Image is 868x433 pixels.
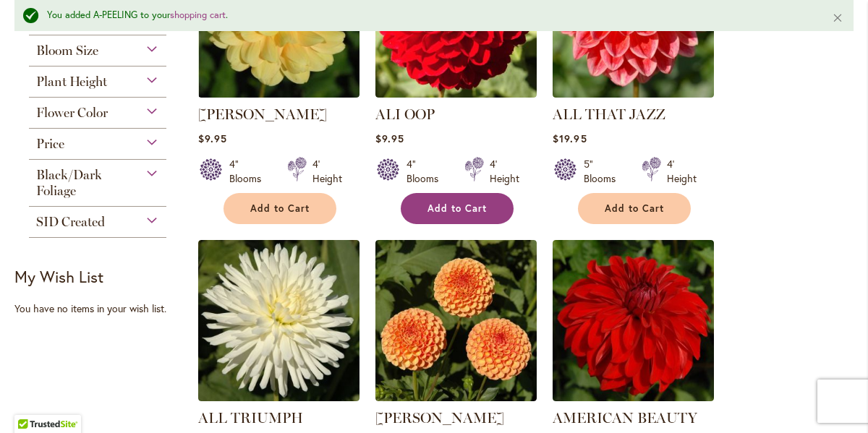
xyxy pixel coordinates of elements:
[36,167,102,199] span: Black/Dark Foliage
[198,106,327,123] a: [PERSON_NAME]
[553,409,697,426] a: AMERICAN BEAUTY
[427,202,487,215] span: Add to Cart
[375,106,435,123] a: ALI OOP
[578,193,691,224] button: Add to Cart
[198,409,303,426] a: ALL TRIUMPH
[553,87,714,100] a: ALL THAT JAZZ
[36,43,98,59] span: Bloom Size
[375,240,537,401] img: AMBER QUEEN
[407,157,447,186] div: 4" Blooms
[375,87,537,100] a: ALI OOP
[36,74,107,90] span: Plant Height
[375,390,537,404] a: AMBER QUEEN
[36,105,108,121] span: Flower Color
[36,214,105,230] span: SID Created
[11,382,51,422] iframe: Launch Accessibility Center
[198,87,359,100] a: AHOY MATEY
[553,106,665,123] a: ALL THAT JAZZ
[584,157,624,186] div: 5" Blooms
[229,157,270,186] div: 4" Blooms
[250,202,310,215] span: Add to Cart
[667,157,697,186] div: 4' Height
[47,9,810,22] div: You added A-PEELING to your .
[553,390,714,404] a: AMERICAN BEAUTY
[401,193,514,224] button: Add to Cart
[14,301,190,316] div: You have no items in your wish list.
[490,157,519,186] div: 4' Height
[375,409,504,426] a: [PERSON_NAME]
[553,240,714,401] img: AMERICAN BEAUTY
[14,266,103,287] strong: My Wish List
[312,157,342,186] div: 4' Height
[224,193,336,224] button: Add to Cart
[198,390,359,404] a: ALL TRIUMPH
[36,136,64,152] span: Price
[198,240,359,401] img: ALL TRIUMPH
[375,132,404,145] span: $9.95
[198,132,227,145] span: $9.95
[605,202,664,215] span: Add to Cart
[553,132,587,145] span: $19.95
[170,9,226,21] a: shopping cart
